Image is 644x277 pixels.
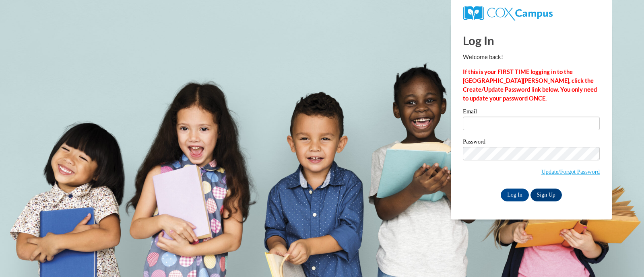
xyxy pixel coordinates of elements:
[463,9,553,16] a: COX Campus
[463,109,600,117] label: Email
[463,53,600,62] p: Welcome back!
[463,68,597,102] strong: If this is your FIRST TIME logging in to the [GEOGRAPHIC_DATA][PERSON_NAME], click the Create/Upd...
[501,189,529,201] input: Log In
[463,139,600,147] label: Password
[463,32,600,49] h1: Log In
[541,168,600,175] a: Update/Forgot Password
[530,189,562,201] a: Sign Up
[463,6,553,21] img: COX Campus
